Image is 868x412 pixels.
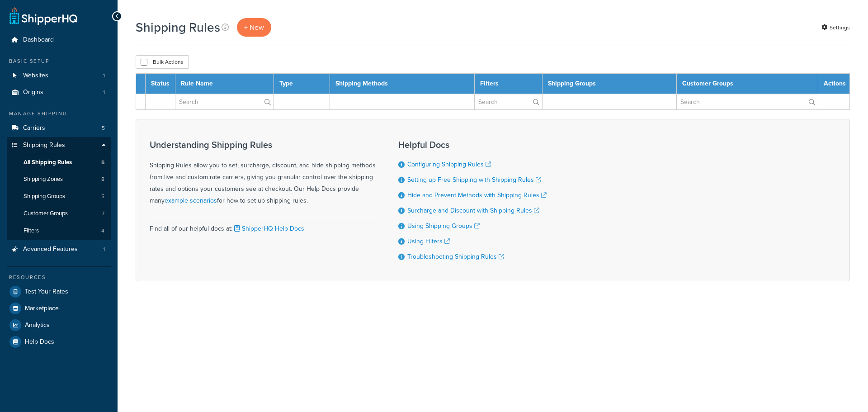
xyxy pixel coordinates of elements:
[7,223,111,239] a: Filters 4
[7,32,111,48] a: Dashboard
[7,205,111,222] a: Customer Groups 7
[7,110,111,118] div: Manage Shipping
[175,94,274,109] input: Search
[475,94,542,109] input: Search
[475,74,542,94] th: Filters
[7,154,111,171] li: All Shipping Rules
[7,241,111,258] a: Advanced Features 1
[7,188,111,205] li: Shipping Groups
[7,67,111,84] a: Websites 1
[7,300,111,317] a: Marketplace
[23,246,78,253] span: Advanced Features
[7,317,111,333] a: Analytics
[7,84,111,101] a: Origins 1
[232,224,304,233] a: ShipperHQ Help Docs
[101,227,104,235] span: 4
[175,74,274,94] th: Rule Name
[146,74,175,94] th: Status
[818,74,850,94] th: Actions
[7,137,111,240] li: Shipping Rules
[136,55,189,69] button: Bulk Actions
[7,171,111,188] a: Shipping Zones 8
[103,246,105,253] span: 1
[136,19,220,36] h1: Shipping Rules
[9,7,77,25] a: ShipperHQ Home
[102,124,105,132] span: 5
[150,140,376,207] div: Shipping Rules allow you to set, surcharge, discount, and hide shipping methods from live and cus...
[7,205,111,222] li: Customer Groups
[7,284,111,300] a: Test Your Rates
[407,206,539,215] a: Surcharge and Discount with Shipping Rules
[150,216,376,235] div: Find all of our helpful docs at:
[7,274,111,281] div: Resources
[24,175,63,183] span: Shipping Zones
[542,74,676,94] th: Shipping Groups
[25,305,59,313] span: Marketplace
[244,22,264,33] span: + New
[7,171,111,188] li: Shipping Zones
[25,338,54,346] span: Help Docs
[7,241,111,258] li: Advanced Features
[407,221,480,231] a: Using Shipping Groups
[407,252,504,261] a: Troubleshooting Shipping Rules
[407,175,541,185] a: Setting up Free Shipping with Shipping Rules
[23,36,54,44] span: Dashboard
[103,72,105,80] span: 1
[24,210,68,218] span: Customer Groups
[821,21,850,34] a: Settings
[101,175,104,183] span: 8
[7,57,111,65] div: Basic Setup
[407,237,450,246] a: Using Filters
[102,210,104,218] span: 7
[7,188,111,205] a: Shipping Groups 5
[407,190,547,200] a: Hide and Prevent Methods with Shipping Rules
[274,74,330,94] th: Type
[676,74,818,94] th: Customer Groups
[7,120,111,137] a: Carriers 5
[677,94,818,109] input: Search
[101,159,104,166] span: 5
[103,89,105,96] span: 1
[7,137,111,154] a: Shipping Rules
[101,193,104,200] span: 5
[398,140,547,150] h3: Helpful Docs
[23,142,65,149] span: Shipping Rules
[165,196,217,205] a: example scenarios
[25,322,50,329] span: Analytics
[330,74,475,94] th: Shipping Methods
[150,140,376,150] h3: Understanding Shipping Rules
[7,223,111,239] li: Filters
[407,160,491,169] a: Configuring Shipping Rules
[237,18,271,37] a: + New
[23,89,43,96] span: Origins
[24,193,65,200] span: Shipping Groups
[7,120,111,137] li: Carriers
[7,84,111,101] li: Origins
[23,124,45,132] span: Carriers
[7,67,111,84] li: Websites
[7,154,111,171] a: All Shipping Rules 5
[25,288,68,296] span: Test Your Rates
[7,334,111,350] a: Help Docs
[24,159,72,166] span: All Shipping Rules
[23,72,48,80] span: Websites
[24,227,39,235] span: Filters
